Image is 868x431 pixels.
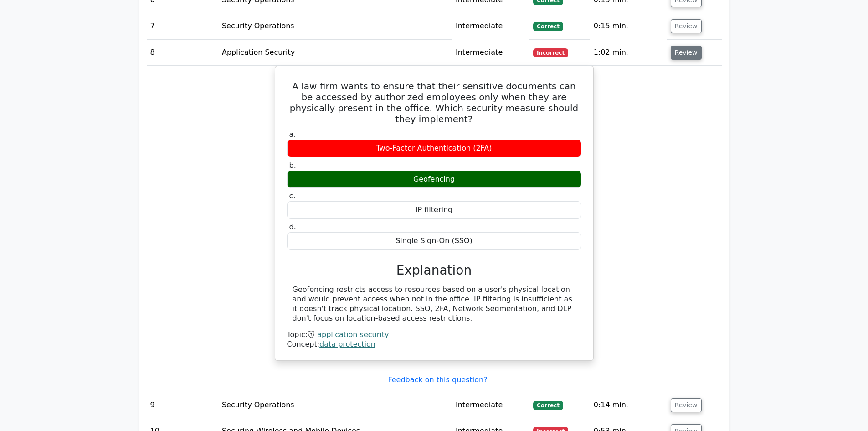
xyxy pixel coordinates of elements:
h5: A law firm wants to ensure that their sensitive documents can be accessed by authorized employees... [286,81,582,125]
td: Intermediate [452,392,529,418]
div: Single Sign-On (SSO) [287,232,581,250]
span: Correct [533,401,563,410]
div: Geofencing [287,171,581,188]
td: Application Security [218,40,452,66]
td: Intermediate [452,40,529,66]
div: Topic: [287,330,581,340]
td: 9 [147,392,218,418]
a: Feedback on this question? [388,375,487,384]
td: 1:02 min. [590,40,667,66]
button: Review [671,398,702,412]
td: Intermediate [452,13,529,39]
td: 0:14 min. [590,392,667,418]
div: Two-Factor Authentication (2FA) [287,140,581,157]
div: IP filtering [287,201,581,219]
td: Security Operations [218,13,452,39]
a: application security [317,330,389,339]
td: Security Operations [218,392,452,418]
div: Geofencing restricts access to resources based on a user's physical location and would prevent ac... [293,285,576,323]
span: Incorrect [533,48,568,57]
span: c. [289,192,296,200]
span: b. [289,161,296,170]
span: d. [289,223,296,231]
td: 7 [147,13,218,39]
span: Correct [533,22,563,31]
a: data protection [319,340,375,348]
td: 0:15 min. [590,13,667,39]
button: Review [671,19,702,33]
h3: Explanation [293,263,576,278]
button: Review [671,46,702,60]
div: Concept: [287,340,581,349]
span: a. [289,130,296,139]
td: 8 [147,40,218,66]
